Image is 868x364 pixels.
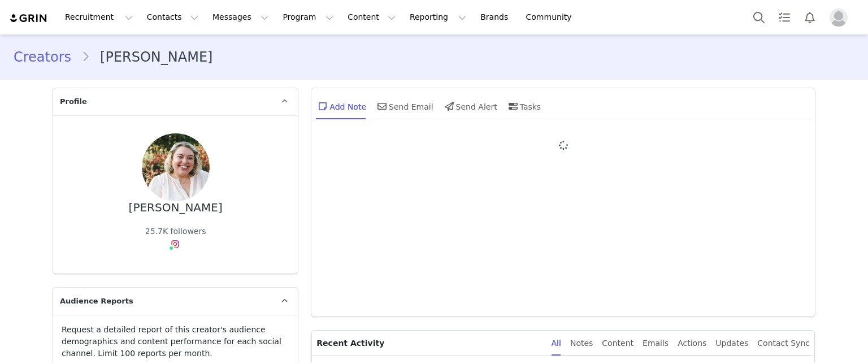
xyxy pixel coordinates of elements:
[60,96,87,107] span: Profile
[171,240,180,249] img: instagram.svg
[772,5,797,30] a: Tasks
[823,8,859,27] button: Profile
[757,331,810,356] div: Contact Sync
[552,331,561,356] div: All
[341,5,402,30] button: Content
[403,5,473,30] button: Reporting
[747,5,771,30] button: Search
[643,331,669,356] div: Emails
[142,133,210,201] img: e5493418-32e3-4a11-bd70-e875574c52ee.jpg
[506,93,541,120] div: Tasks
[58,5,140,30] button: Recruitment
[797,5,822,30] button: Notifications
[442,93,497,120] div: Send Alert
[9,13,49,24] img: grin logo
[129,201,223,214] div: [PERSON_NAME]
[276,5,340,30] button: Program
[519,5,584,30] a: Community
[678,331,706,356] div: Actions
[830,8,848,27] img: placeholder-profile.jpg
[375,93,433,120] div: Send Email
[316,331,542,356] p: Recent Activity
[602,331,633,356] div: Content
[145,226,206,237] div: 25.7K followers
[715,331,748,356] div: Updates
[140,5,205,30] button: Contacts
[570,331,593,356] div: Notes
[14,47,81,67] a: Creators
[316,93,366,120] div: Add Note
[206,5,275,30] button: Messages
[62,324,289,359] p: Request a detailed report of this creator's audience demographics and content performance for eac...
[474,5,518,30] a: Brands
[60,296,133,307] span: Audience Reports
